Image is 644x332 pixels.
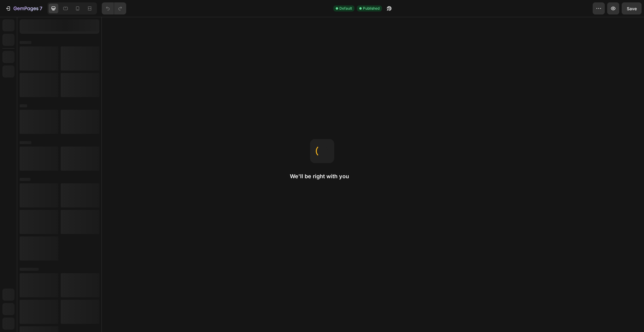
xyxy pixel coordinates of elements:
[339,6,352,11] span: Default
[2,2,45,14] button: 7
[627,6,637,11] span: Save
[363,6,380,11] span: Published
[622,2,642,14] button: Save
[102,2,126,14] div: Undo/Redo
[40,5,42,12] p: 7
[290,173,354,180] h2: We'll be right with you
